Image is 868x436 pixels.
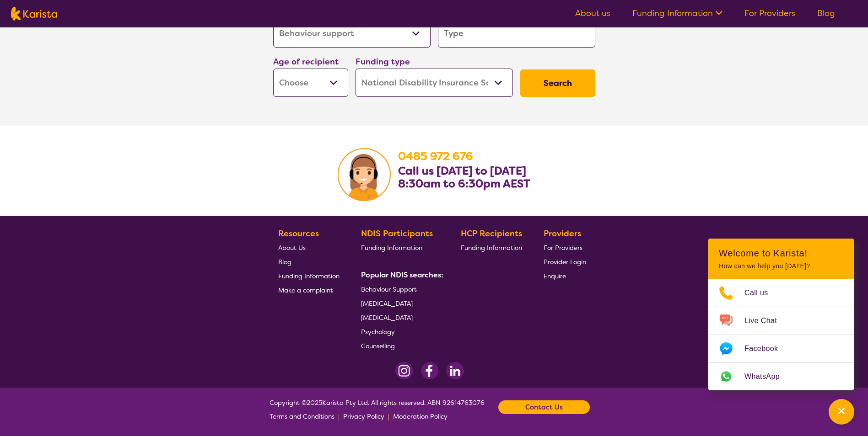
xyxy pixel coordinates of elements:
[446,362,464,380] img: LinkedIn
[361,328,395,336] span: Psychology
[278,286,333,294] span: Make a complaint
[744,370,791,383] span: WhatsApp
[338,148,391,201] img: Karista Client Service
[544,258,586,266] span: Provider Login
[278,258,291,266] span: Blog
[361,339,440,353] a: Counselling
[278,272,340,280] span: Funding Information
[273,56,339,67] label: Age of recipient
[278,228,319,239] b: Resources
[817,8,835,19] a: Blog
[361,296,440,310] a: [MEDICAL_DATA]
[278,244,306,252] span: About Us
[361,285,417,293] span: Behaviour Support
[544,255,586,269] a: Provider Login
[361,244,422,252] span: Funding Information
[343,412,384,420] span: Privacy Policy
[461,228,522,239] b: HCP Recipients
[461,244,522,252] span: Funding Information
[278,283,340,297] a: Make a complaint
[343,409,384,423] a: Privacy Policy
[398,176,530,191] b: 8:30am to 6:30pm AEST
[398,164,526,178] b: Call us [DATE] to [DATE]
[278,240,340,255] a: About Us
[744,314,788,328] span: Live Chat
[461,240,522,255] a: Funding Information
[361,282,440,296] a: Behaviour Support
[438,19,595,48] input: Type
[361,314,413,322] span: [MEDICAL_DATA]
[338,409,340,423] p: |
[719,248,843,259] h2: Welcome to Karista!
[829,399,854,425] button: Channel Menu
[361,299,413,308] span: [MEDICAL_DATA]
[395,362,413,380] img: Instagram
[270,412,334,420] span: Terms and Conditions
[708,363,854,390] a: Web link opens in a new tab.
[544,269,586,283] a: Enquire
[361,324,440,339] a: Psychology
[421,362,439,380] img: Facebook
[575,8,610,19] a: About us
[719,262,843,270] p: How can we help you [DATE]?
[520,69,595,97] button: Search
[361,310,440,324] a: [MEDICAL_DATA]
[278,255,340,269] a: Blog
[361,270,443,280] b: Popular NDIS searches:
[361,240,440,255] a: Funding Information
[525,400,563,414] b: Contact Us
[361,228,433,239] b: NDIS Participants
[356,56,410,67] label: Funding type
[544,240,586,255] a: For Providers
[544,272,566,280] span: Enquire
[544,228,581,239] b: Providers
[270,396,485,423] span: Copyright © 2025 Karista Pty Ltd. All rights reserved. ABN 92614763076
[744,8,795,19] a: For Providers
[708,279,854,390] ul: Choose channel
[744,342,789,356] span: Facebook
[632,8,722,19] a: Funding Information
[270,409,334,423] a: Terms and Conditions
[278,269,340,283] a: Funding Information
[744,286,779,300] span: Call us
[361,342,395,350] span: Counselling
[388,409,389,423] p: |
[11,7,57,21] img: Karista logo
[393,409,447,423] a: Moderation Policy
[393,412,447,420] span: Moderation Policy
[708,239,854,390] div: Channel Menu
[544,244,582,252] span: For Providers
[398,149,473,164] a: 0485 972 676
